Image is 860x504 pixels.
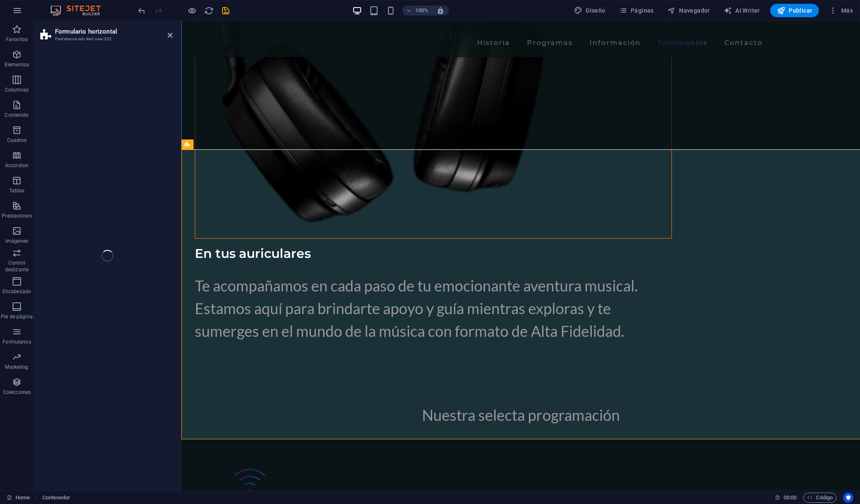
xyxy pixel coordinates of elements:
[2,213,31,219] p: Prestaciones
[3,389,31,396] p: Colecciones
[1,313,32,320] p: Pie de página
[187,5,197,16] button: Haz clic para salir del modo de previsualización y seguir editando
[5,364,28,370] p: Marketing
[3,288,31,295] p: Encabezado
[204,5,214,16] button: reload
[42,493,71,503] nav: breadcrumb
[220,5,231,16] button: save
[784,493,797,503] span: 00 00
[770,4,819,17] button: Publicar
[803,493,836,503] button: Código
[574,6,606,15] span: Diseño
[829,6,853,15] span: Más
[826,4,856,17] button: Más
[136,5,147,16] button: undo
[5,61,29,68] p: Elementos
[619,6,654,15] span: Páginas
[807,493,833,503] span: Código
[789,494,791,501] span: :
[7,493,30,503] a: Haz clic para cancelar la selección y doble clic para abrir páginas
[48,5,111,16] img: Editor Logo
[204,6,214,16] i: Volver a cargar página
[402,5,432,16] button: 100%
[221,6,231,16] i: Guardar (Ctrl+S)
[616,4,657,17] button: Páginas
[5,87,29,93] p: Columnas
[5,162,29,169] p: Accordion
[9,187,25,194] p: Tablas
[777,6,813,15] span: Publicar
[664,4,713,17] button: Navegador
[437,7,444,14] i: Al redimensionar, ajustar el nivel de zoom automáticamente para ajustarse al dispositivo elegido.
[724,6,760,15] span: AI Writer
[5,112,29,118] p: Contenido
[42,493,71,503] span: Haz clic para seleccionar y doble clic para editar
[571,4,609,17] button: Diseño
[7,137,27,144] p: Cuadros
[6,36,28,43] p: Favoritos
[137,6,147,16] i: Deshacer: Añadir elemento (Ctrl+Z)
[720,4,763,17] button: AI Writer
[3,339,31,345] p: Formularios
[415,5,428,16] h6: 100%
[843,493,853,503] button: Usercentrics
[775,493,797,503] h6: Tiempo de la sesión
[571,4,609,17] div: Diseño (Ctrl+Alt+Y)
[5,238,28,244] p: Imágenes
[667,6,710,15] span: Navegador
